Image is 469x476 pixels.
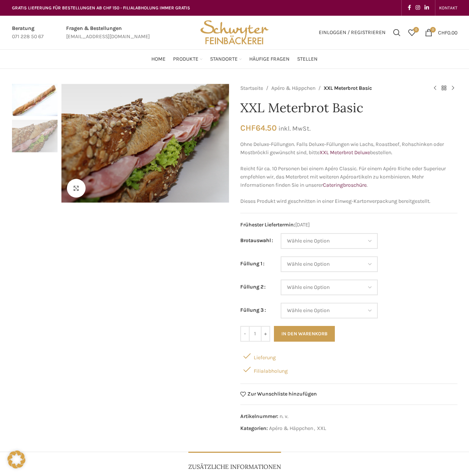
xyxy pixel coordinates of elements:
[404,25,419,40] a: 0
[431,84,439,93] a: Previous product
[413,3,422,13] a: Instagram social link
[435,0,461,15] div: Secondary navigation
[198,16,271,49] img: Bäckerei Schwyter
[240,413,278,419] span: Artikelnummer:
[66,24,150,41] a: Infobox link
[315,25,389,40] a: Einloggen / Registrieren
[413,27,419,33] span: 0
[247,391,317,397] span: Zur Wunschliste hinzufügen
[59,84,231,203] div: 2 / 2
[240,391,317,397] a: Zur Wunschliste hinzufügen
[249,56,290,63] span: Häufige Fragen
[12,5,190,10] span: GRATIS LIEFERUNG FÜR BESTELLUNGEN AB CHF 150 - FILIALABHOLUNG IMMER GRATIS
[323,182,367,188] a: Cateringbroschüre
[210,52,242,67] a: Standorte
[240,197,457,205] p: Dieses Produkt wird geschnitten in einer Einweg-Kartonverpackung bereitgestellt.
[404,25,419,40] div: Meine Wunschliste
[269,425,313,431] a: Apéro & Häppchen
[280,413,289,419] span: n. v.
[439,0,457,15] a: KONTAKT
[12,84,58,120] div: 1 / 2
[12,120,58,156] div: 2 / 2
[320,149,370,156] a: XXL Meterbrot Deluxe
[240,123,277,132] bdi: 64.50
[430,27,436,33] span: 0
[151,52,166,67] a: Home
[438,29,447,36] span: CHF
[240,349,457,363] div: Lieferung
[297,56,318,63] span: Stellen
[240,425,268,431] span: Kategorien:
[274,326,335,342] button: In den Warenkorb
[240,326,250,342] input: -
[240,123,256,132] span: CHF
[240,84,263,92] a: Startseite
[240,100,457,116] h1: XXL Meterbrot Basic
[240,363,457,376] div: Filialabholung
[188,463,281,471] span: Zusätzliche Informationen
[278,125,311,132] small: inkl. MwSt.
[250,326,261,342] input: Produktmenge
[240,84,423,93] nav: Breadcrumb
[439,5,457,10] span: KONTAKT
[405,3,413,13] a: Facebook social link
[319,30,386,35] span: Einloggen / Registrieren
[249,52,290,67] a: Häufige Fragen
[271,84,315,92] a: Apéro & Häppchen
[240,165,457,190] p: Reicht für ca. 10 Personen bei einem Apéro Classic. Für einem Apéro Riche oder Superieur empfehle...
[389,25,404,40] a: Suchen
[151,56,166,63] span: Home
[317,425,326,431] a: XXL
[448,84,457,93] a: Next product
[240,306,266,314] label: Füllung 3
[240,221,457,229] span: [DATE]
[240,140,457,157] p: Ohne Deluxe-Füllungen. Falls Deluxe-Füllungen wie Lachs, Roastbeef, Rohschinken oder Mostbröckli ...
[12,24,44,41] a: Infobox link
[240,237,273,245] label: Brotauswahl
[198,29,271,35] a: Site logo
[324,84,372,92] span: XXL Meterbrot Basic
[297,52,318,67] a: Stellen
[438,29,457,36] bdi: 0.00
[8,52,461,67] div: Main navigation
[173,56,198,63] span: Produkte
[421,25,461,40] a: 0 CHF0.00
[422,3,431,13] a: Linkedin social link
[314,424,315,433] span: ,
[240,260,265,268] label: Füllung 1
[240,222,295,228] span: Frühester Liefertermin:
[173,52,203,67] a: Produkte
[240,283,266,291] label: Füllung 2
[261,326,270,342] input: +
[210,56,238,63] span: Standorte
